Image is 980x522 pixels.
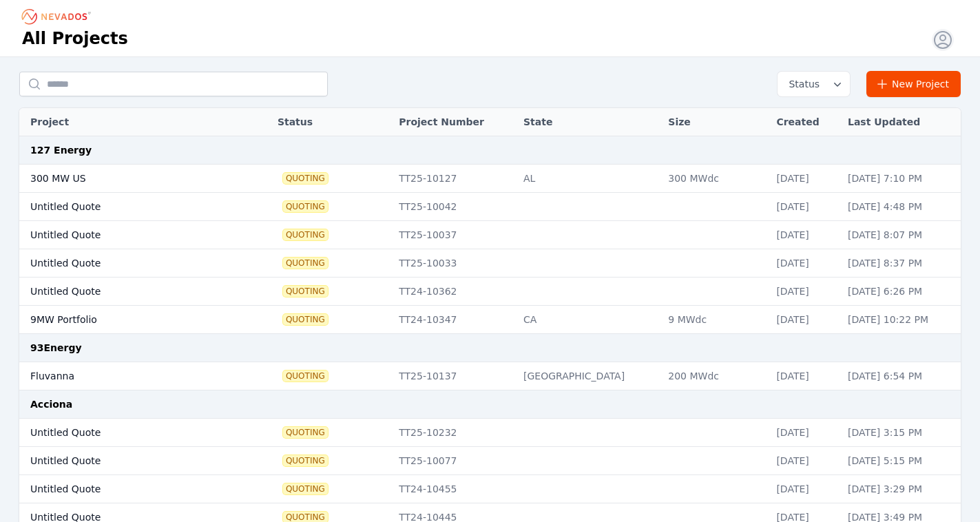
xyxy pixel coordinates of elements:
td: 9 MWdc [661,306,769,334]
td: [DATE] [769,193,841,221]
span: Quoting [283,286,328,297]
th: Last Updated [841,108,961,136]
td: 93Energy [19,334,961,362]
td: [DATE] [769,278,841,306]
th: State [517,108,661,136]
td: [DATE] 8:37 PM [841,249,961,278]
td: [DATE] [769,475,841,503]
td: Untitled Quote [19,278,236,306]
th: Created [769,108,841,136]
td: Acciona [19,390,961,419]
td: 127 Energy [19,136,961,165]
th: Status [271,108,392,136]
tr: 300 MW USQuotingTT25-10127AL300 MWdc[DATE][DATE] 7:10 PM [19,165,961,193]
td: Untitled Quote [19,419,236,447]
tr: 9MW PortfolioQuotingTT24-10347CA9 MWdc[DATE][DATE] 10:22 PM [19,306,961,334]
td: [DATE] [769,447,841,475]
nav: Breadcrumb [22,6,95,28]
tr: Untitled QuoteQuotingTT24-10362[DATE][DATE] 6:26 PM [19,278,961,306]
td: [DATE] 4:48 PM [841,193,961,221]
td: TT25-10037 [392,221,517,249]
td: 300 MWdc [661,165,769,193]
span: Status [783,77,820,91]
th: Project [19,108,236,136]
td: TT25-10042 [392,193,517,221]
td: TT24-10347 [392,306,517,334]
td: [GEOGRAPHIC_DATA] [517,362,661,390]
td: [DATE] [769,249,841,278]
th: Size [661,108,769,136]
td: TT25-10137 [392,362,517,390]
td: AL [517,165,661,193]
td: CA [517,306,661,334]
td: [DATE] 5:15 PM [841,447,961,475]
td: TT24-10362 [392,278,517,306]
span: Quoting [283,173,328,184]
a: New Project [866,71,961,97]
th: Project Number [392,108,517,136]
h1: All Projects [22,28,128,50]
td: [DATE] [769,306,841,334]
td: [DATE] 3:15 PM [841,419,961,447]
span: Quoting [283,455,328,466]
span: Quoting [283,258,328,269]
td: 200 MWdc [661,362,769,390]
td: Untitled Quote [19,193,236,221]
span: Quoting [283,201,328,212]
td: TT24-10455 [392,475,517,503]
td: Fluvanna [19,362,236,390]
td: Untitled Quote [19,447,236,475]
tr: Untitled QuoteQuotingTT25-10042[DATE][DATE] 4:48 PM [19,193,961,221]
span: Quoting [283,370,328,382]
td: Untitled Quote [19,221,236,249]
tr: FluvannaQuotingTT25-10137[GEOGRAPHIC_DATA]200 MWdc[DATE][DATE] 6:54 PM [19,362,961,390]
td: [DATE] 6:54 PM [841,362,961,390]
td: [DATE] [769,419,841,447]
span: Quoting [283,427,328,438]
button: Status [778,72,850,96]
tr: Untitled QuoteQuotingTT25-10232[DATE][DATE] 3:15 PM [19,419,961,447]
tr: Untitled QuoteQuotingTT25-10033[DATE][DATE] 8:37 PM [19,249,961,278]
td: TT25-10033 [392,249,517,278]
td: [DATE] [769,221,841,249]
td: 300 MW US [19,165,236,193]
tr: Untitled QuoteQuotingTT25-10037[DATE][DATE] 8:07 PM [19,221,961,249]
td: Untitled Quote [19,249,236,278]
td: [DATE] [769,362,841,390]
span: Quoting [283,483,328,494]
tr: Untitled QuoteQuotingTT24-10455[DATE][DATE] 3:29 PM [19,475,961,503]
td: TT25-10232 [392,419,517,447]
tr: Untitled QuoteQuotingTT25-10077[DATE][DATE] 5:15 PM [19,447,961,475]
td: [DATE] 3:29 PM [841,475,961,503]
td: [DATE] 10:22 PM [841,306,961,334]
td: [DATE] [769,165,841,193]
td: TT25-10077 [392,447,517,475]
td: [DATE] 8:07 PM [841,221,961,249]
td: [DATE] 7:10 PM [841,165,961,193]
span: Quoting [283,314,328,325]
td: Untitled Quote [19,475,236,503]
td: [DATE] 6:26 PM [841,278,961,306]
td: 9MW Portfolio [19,306,236,334]
span: Quoting [283,229,328,240]
td: TT25-10127 [392,165,517,193]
